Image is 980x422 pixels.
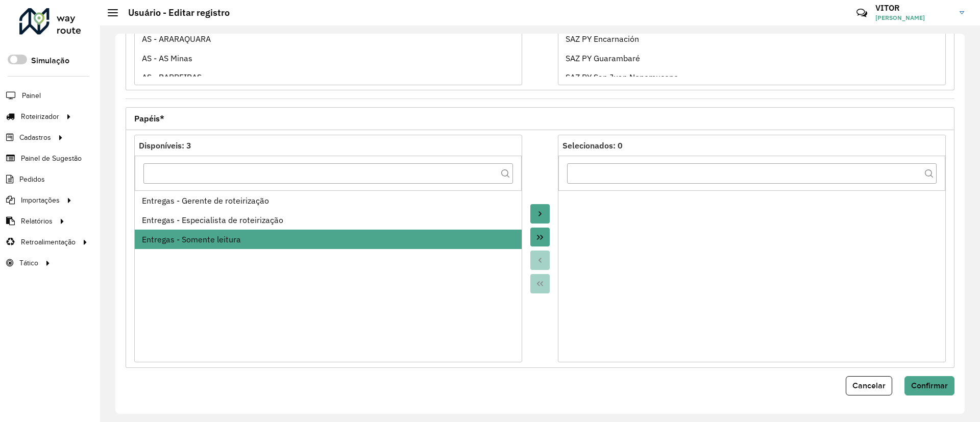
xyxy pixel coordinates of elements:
button: Move All to Target [530,228,550,247]
span: Papéis* [134,114,164,122]
span: Tático [19,258,38,268]
button: Move to Target [530,204,550,224]
span: Painel [22,90,41,101]
div: AS - BARREIRAS [142,71,515,83]
div: Selecionados: 0 [562,139,941,152]
div: AS - AS Minas [142,52,515,64]
span: Pedidos [19,174,45,185]
div: SAZ PY San Juan Nepomuceno [566,71,939,83]
div: Entregas - Somente leitura [142,233,515,245]
button: Cancelar [846,376,892,395]
label: Simulação [31,55,69,67]
span: Roteirizador [21,111,59,122]
a: Contato Rápido [851,2,873,24]
div: AS - ARARAQUARA [142,33,515,45]
span: Cadastros [19,132,51,143]
div: Disponíveis: 3 [139,139,518,152]
div: Entregas - Gerente de roteirização [142,194,515,207]
span: Confirmar [911,381,948,390]
h3: VITOR [875,3,952,13]
div: SAZ PY Encarnación [566,33,939,45]
span: Retroalimentação [21,237,76,247]
span: Relatórios [21,216,53,227]
button: Confirmar [904,376,954,395]
h2: Usuário - Editar registro [118,7,230,18]
span: Cancelar [852,381,886,390]
span: [PERSON_NAME] [875,13,952,22]
div: Entregas - Especialista de roteirização [142,214,515,226]
span: Painel de Sugestão [21,153,82,164]
div: SAZ PY Guarambaré [566,52,939,64]
span: Importações [21,195,60,206]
